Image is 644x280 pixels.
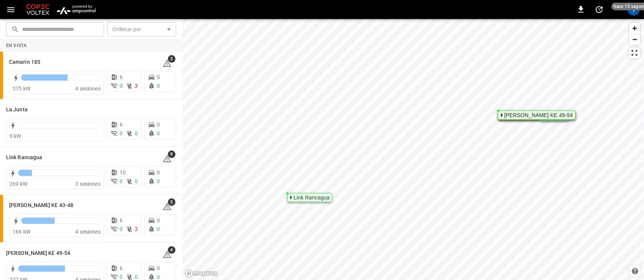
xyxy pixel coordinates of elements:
button: set refresh interval [593,3,605,16]
h6: Camarin 185 [9,58,40,66]
h6: Loza Colon KE 43-48 [9,201,73,210]
span: 375 kW [13,85,30,92]
span: 269 kW [9,181,27,187]
span: 6 [120,265,123,271]
span: 4 sesiones [75,229,101,235]
div: [PERSON_NAME] KE 49-54 [504,113,573,117]
span: 2 [135,226,138,232]
div: Map marker [287,193,332,202]
span: 6 [120,74,123,80]
span: 0 [157,178,160,184]
img: ampcontrol.io logo [54,2,98,17]
span: 4 [168,246,175,254]
span: 0 [135,274,138,280]
strong: En vista [6,43,27,48]
span: 0 [157,217,160,223]
span: 6 [120,217,123,223]
span: 10 [120,169,126,176]
span: 0 [157,169,160,176]
span: 4 sesiones [75,85,101,92]
span: 0 [135,130,138,136]
img: Customer Logo [25,2,51,17]
span: 0 kW [9,133,21,139]
h6: La Junta [6,106,28,114]
h6: Loza Colon KE 49-54 [6,249,70,258]
button: Zoom out [629,34,640,45]
span: 0 [120,226,123,232]
span: 0 [120,274,123,280]
div: Map marker [498,111,576,120]
span: 0 [157,265,160,271]
span: 0 [157,226,160,232]
span: Zoom out [629,34,640,45]
div: Link Rancagua [294,195,330,200]
span: 0 [120,83,123,89]
button: Zoom in [629,23,640,34]
span: 3 sesiones [75,181,101,187]
span: 0 [157,83,160,89]
span: 0 [157,122,160,128]
span: 0 [157,74,160,80]
span: 5 [168,198,175,206]
span: 0 [120,178,123,184]
span: 3 [168,55,175,63]
h6: Link Rancagua [6,153,42,162]
span: 0 [157,274,160,280]
span: 9 [168,150,175,158]
span: 169 kW [13,229,30,235]
span: 0 [157,130,160,136]
span: 6 [120,122,123,128]
span: 3 [135,83,138,89]
a: Mapbox homepage [185,269,218,278]
span: 0 [135,178,138,184]
span: 0 [120,130,123,136]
